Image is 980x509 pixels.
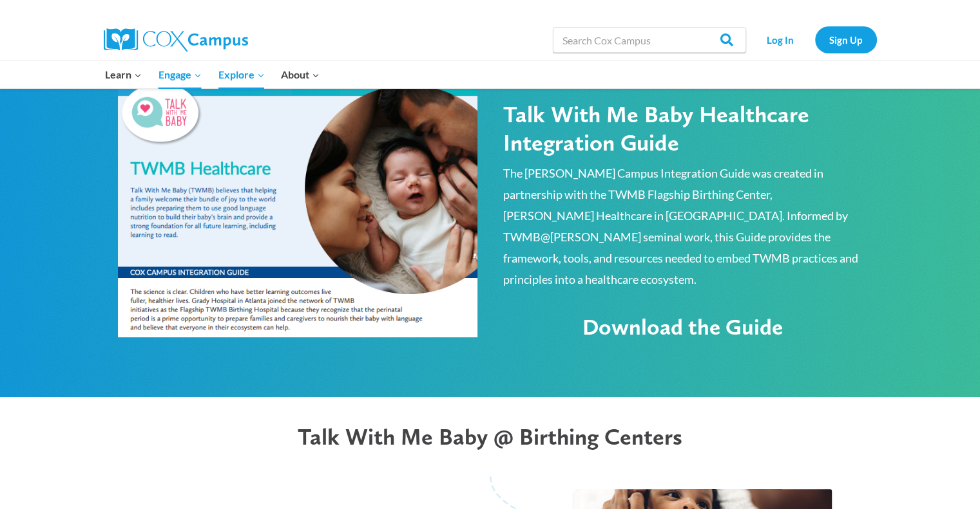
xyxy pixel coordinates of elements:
input: Search Cox Campus [553,27,746,53]
button: Child menu of Engage [150,61,210,88]
p: The [PERSON_NAME] Campus Integration Guide was created in partnership with the TWMB Flagship Birt... [503,163,863,290]
nav: Primary Navigation [97,61,328,88]
a: Sign Up [815,26,877,53]
img: Cox Campus [104,28,248,51]
button: Child menu of About [273,61,328,88]
a: Log In [753,26,809,53]
h2: Talk With Me Baby Healthcare Integration Guide [503,100,863,156]
span: Talk With Me Baby @ Birthing Centers [298,423,682,450]
span: Download the Guide [582,313,783,340]
button: Child menu of Explore [210,61,273,88]
button: Child menu of Learn [97,61,151,88]
nav: Secondary Navigation [753,26,877,53]
a: Download the Guide [549,297,817,358]
img: MicrosoftTeams-image-5 [118,78,477,337]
